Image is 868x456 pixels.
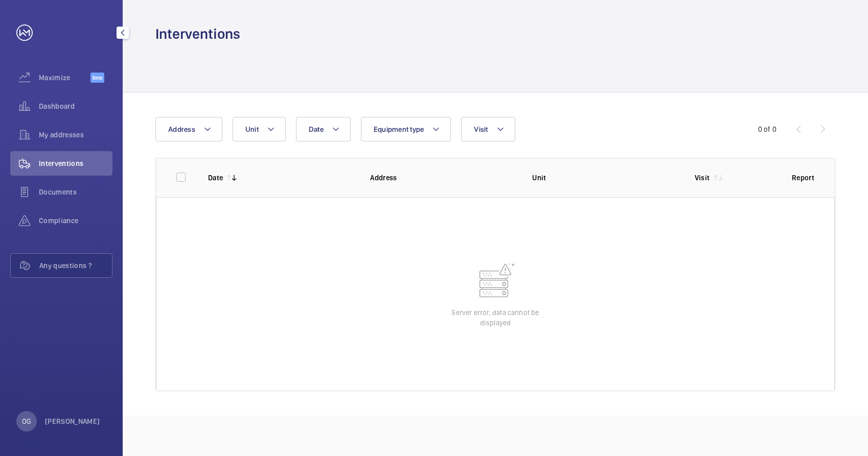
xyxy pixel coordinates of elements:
[444,307,546,328] p: Server error, data cannot be displayed
[309,125,324,133] span: Date
[39,158,112,169] span: Interventions
[168,125,195,133] span: Address
[155,25,240,43] h1: Interventions
[233,117,286,141] button: Unit
[39,130,112,140] span: My addresses
[370,173,516,183] p: Address
[90,73,104,83] span: Beta
[532,173,678,183] p: Unit
[22,416,31,426] p: OG
[361,117,451,141] button: Equipment type
[695,173,710,183] p: Visit
[155,117,222,141] button: Address
[792,173,814,183] p: Report
[39,260,112,271] span: Any questions ?
[39,73,90,83] span: Maximize
[474,125,488,133] span: Visit
[208,173,223,183] p: Date
[296,117,351,141] button: Date
[374,125,424,133] span: Equipment type
[39,187,112,197] span: Documents
[461,117,515,141] button: Visit
[245,125,259,133] span: Unit
[39,101,112,111] span: Dashboard
[758,124,776,134] div: 0 of 0
[39,215,112,226] span: Compliance
[45,416,100,426] p: [PERSON_NAME]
